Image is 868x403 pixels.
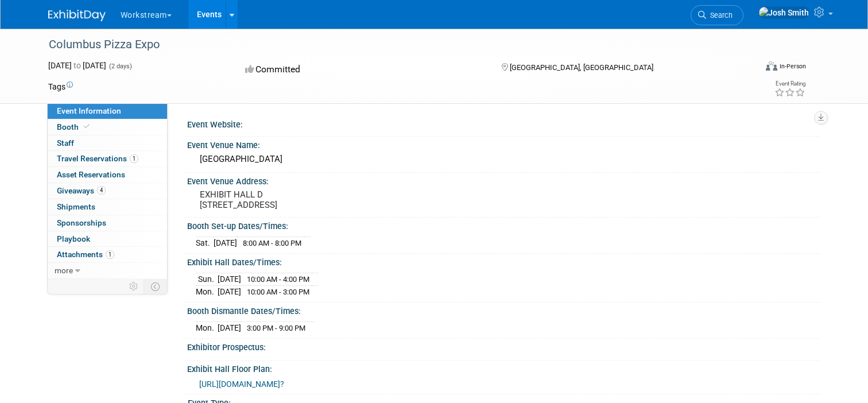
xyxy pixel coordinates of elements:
img: Josh Smith [758,6,809,19]
td: Toggle Event Tabs [144,279,167,294]
div: Columbus Pizza Expo [45,34,742,55]
span: 1 [130,154,138,163]
div: Exhibit Hall Floor Plan: [187,361,820,375]
img: Format-Inperson.png [766,61,777,71]
span: Shipments [57,202,95,211]
span: Attachments [57,250,114,259]
div: Exhibit Hall Dates/Times: [187,254,820,268]
span: 4 [97,186,106,195]
div: Committed [242,60,483,80]
span: to [72,61,83,70]
span: Event Information [57,106,121,115]
span: Giveaways [57,186,106,195]
span: Playbook [57,234,90,243]
a: Event Information [48,103,167,119]
div: Booth Dismantle Dates/Times: [187,303,820,317]
a: Asset Reservations [48,167,167,183]
td: [DATE] [218,322,241,334]
a: Travel Reservations1 [48,151,167,166]
a: Search [691,5,743,25]
span: (2 days) [108,63,132,70]
div: Event Venue Address: [187,173,820,187]
a: Giveaways4 [48,183,167,199]
td: Sun. [196,273,218,286]
span: Booth [57,122,92,131]
div: Exhibitor Prospectus: [187,339,820,353]
span: Sponsorships [57,218,106,227]
div: Event Rating [774,81,805,87]
img: ExhibitDay [48,10,106,21]
span: 3:00 PM - 9:00 PM [247,324,305,332]
span: Travel Reservations [57,154,138,163]
a: Attachments1 [48,247,167,262]
a: Staff [48,135,167,151]
span: [DATE] [DATE] [48,61,106,70]
a: more [48,263,167,278]
div: Event Venue Name: [187,137,820,151]
span: 10:00 AM - 3:00 PM [247,288,309,296]
span: 1 [106,250,114,259]
td: [DATE] [218,285,241,297]
span: more [55,266,73,275]
a: Playbook [48,231,167,247]
div: Booth Set-up Dates/Times: [187,218,820,232]
div: In-Person [779,62,806,71]
td: Tags [48,81,73,92]
span: Search [706,11,733,20]
td: [DATE] [218,273,241,286]
div: [GEOGRAPHIC_DATA] [196,150,812,168]
td: [DATE] [214,237,237,249]
span: Asset Reservations [57,170,125,179]
td: Sat. [196,237,214,249]
a: Shipments [48,199,167,215]
span: 10:00 AM - 4:00 PM [247,275,309,284]
i: Booth reservation complete [84,123,90,130]
a: Sponsorships [48,215,167,231]
td: Mon. [196,322,218,334]
a: Booth [48,119,167,135]
div: Event Format [694,60,806,77]
a: [URL][DOMAIN_NAME]? [199,379,284,389]
span: 8:00 AM - 8:00 PM [243,239,301,247]
span: [GEOGRAPHIC_DATA], [GEOGRAPHIC_DATA] [510,63,653,72]
td: Mon. [196,285,218,297]
pre: EXHIBIT HALL D [STREET_ADDRESS] [200,189,439,210]
span: Staff [57,138,74,148]
div: Event Website: [187,116,820,130]
td: Personalize Event Tab Strip [124,279,144,294]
